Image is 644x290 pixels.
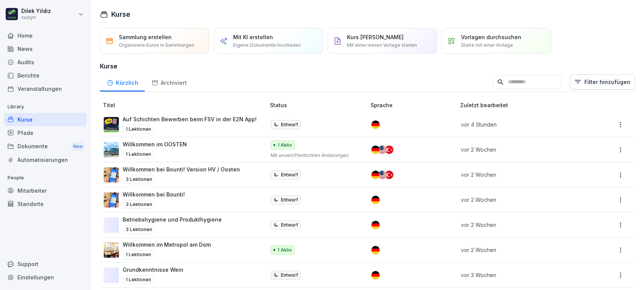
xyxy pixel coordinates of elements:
[123,241,211,249] p: Willkommen im Metropol am Dom
[123,225,155,234] p: 3 Lektionen
[271,152,358,159] p: Mit unveröffentlichten Änderungen
[461,33,521,41] p: Vorlagen durchsuchen
[4,172,87,184] p: People
[103,101,267,109] p: Titel
[281,272,298,279] p: Entwurf
[281,171,298,178] p: Entwurf
[385,146,393,154] img: tr.svg
[123,175,155,184] p: 3 Lektionen
[104,142,119,157] img: ix1ykoc2zihs2snthutkekki.png
[4,69,87,82] a: Berichte
[104,242,119,258] img: j5tzse9oztc65uavxh9ek5hz.png
[347,42,417,49] p: Mit einer leeren Vorlage starten
[461,146,581,154] p: vor 2 Wochen
[123,216,222,223] p: Betriebshygiene und Produkthygiene
[461,221,581,229] p: vor 2 Wochen
[4,257,87,271] div: Support
[104,167,119,182] img: clmcxro13oho52ealz0w3cpa.png
[278,247,292,254] p: 1 Aktiv
[371,271,380,279] img: de.svg
[119,33,172,41] p: Sammlung erstellen
[371,120,380,129] img: de.svg
[123,190,185,198] p: Willkommen bei Bounti!
[461,271,581,279] p: vor 3 Wochen
[4,42,87,55] a: News
[21,15,51,20] p: cuisyn
[4,153,87,166] a: Automatisierungen
[281,197,298,203] p: Entwurf
[4,55,87,69] a: Audits
[123,275,154,284] p: 1 Lektionen
[104,192,119,208] img: clmcxro13oho52ealz0w3cpa.png
[461,42,513,49] p: Starte mit einer Vorlage
[123,266,183,274] p: Grundkenntnisse Wein
[461,196,581,204] p: vor 2 Wochen
[111,9,130,19] h1: Kurse
[123,150,154,159] p: 1 Lektionen
[378,171,387,179] img: us.svg
[233,33,273,41] p: Mit KI erstellen
[347,33,404,41] p: Kurs [PERSON_NAME]
[4,139,87,154] a: DokumenteNew
[4,82,87,95] a: Veranstaltungen
[461,120,581,128] p: vor 4 Stunden
[378,146,387,154] img: us.svg
[21,8,51,14] p: Dilek Yildiz
[4,184,87,197] a: Mitarbeiter
[371,101,457,109] p: Sprache
[104,117,119,132] img: vko4dyk4lnfa1fwbu5ui5jwj.png
[4,29,87,42] a: Home
[461,171,581,179] p: vor 2 Wochen
[570,74,635,90] button: Filter hinzufügen
[278,142,292,149] p: 1 Aktiv
[145,72,193,92] a: Archiviert
[123,165,240,173] p: Willkommen bei Bounti! Version HV / Oosten
[71,142,84,151] div: New
[371,171,380,179] img: de.svg
[4,101,87,113] p: Library
[371,246,380,254] img: de.svg
[123,115,257,123] p: Auf Schichten Bewerben beim FSV in der E2N App!
[371,221,380,229] img: de.svg
[371,196,380,204] img: de.svg
[281,121,298,128] p: Entwurf
[123,140,187,148] p: Willkommen im OOSTEN
[270,101,368,109] p: Status
[385,171,393,179] img: tr.svg
[4,139,87,154] div: Dokumente
[4,126,87,139] a: Pfade
[460,101,590,109] p: Zuletzt bearbeitet
[100,72,145,92] a: Kürzlich
[4,113,87,126] a: Kurse
[371,146,380,154] img: de.svg
[100,62,635,71] h3: Kurse
[119,42,194,49] p: Organisiere Kurse in Sammlungen
[233,42,301,49] p: Eigene Dokumente hochladen
[123,200,155,209] p: 3 Lektionen
[123,125,154,134] p: 1 Lektionen
[4,271,87,284] a: Einstellungen
[461,246,581,254] p: vor 2 Wochen
[123,250,154,259] p: 1 Lektionen
[4,197,87,211] a: Standorte
[281,222,298,228] p: Entwurf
